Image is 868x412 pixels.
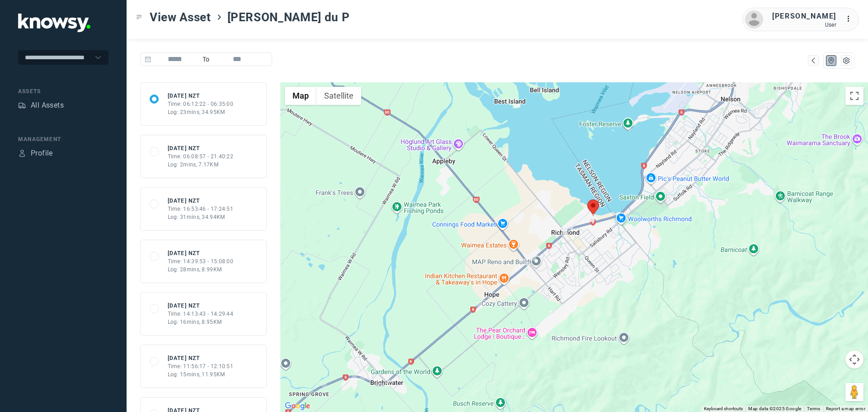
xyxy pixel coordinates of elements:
a: Terms (opens in new tab) [807,406,821,411]
div: User [772,22,836,28]
span: [PERSON_NAME] du P [227,9,350,25]
div: Log: 28mins, 8.99KM [168,265,234,274]
div: All Assets [31,100,64,111]
div: Toggle Menu [136,14,142,20]
div: Time: 11:56:17 - 12:10:51 [168,362,234,370]
div: Log: 2mins, 7.17KM [168,161,234,169]
div: Log: 31mins, 34.94KM [168,213,234,221]
button: Show satellite imagery [316,87,361,105]
img: Google [283,400,312,412]
div: Profile [31,148,53,159]
tspan: ... [846,15,855,22]
div: Assets [18,87,108,95]
div: Time: 14:39:53 - 15:08:00 [168,257,234,265]
div: Profile [18,149,26,157]
div: Map [809,57,817,65]
div: Log: 16mins, 8.95KM [168,318,234,326]
div: [PERSON_NAME] [772,11,836,22]
div: [DATE] NZT [168,249,234,257]
a: Open this area in Google Maps (opens a new window) [283,400,312,412]
button: Keyboard shortcuts [704,406,743,412]
a: ProfileProfile [18,148,53,159]
div: Log: 23mins, 34.95KM [168,108,234,116]
button: Map camera controls [845,350,863,369]
div: Time: 14:13:43 - 14:29:44 [168,310,234,318]
button: Drag Pegman onto the map to open Street View [845,383,863,401]
img: Application Logo [18,14,90,32]
a: Report a map error [826,406,865,411]
div: : [845,14,856,26]
div: Log: 15mins, 11.95KM [168,370,234,379]
div: [DATE] NZT [168,354,234,362]
button: Show street map [285,87,316,105]
span: Map data ©2025 Google [748,406,801,411]
div: > [216,14,223,21]
div: [DATE] NZT [168,302,234,310]
div: Time: 06:08:57 - 21:40:22 [168,152,234,161]
div: [DATE] NZT [168,92,234,100]
div: Management [18,135,108,143]
div: List [842,57,850,65]
div: [DATE] NZT [168,144,234,152]
div: : [845,14,856,24]
span: View Asset [150,9,211,25]
div: Time: 06:12:22 - 06:35:00 [168,100,234,108]
button: Toggle fullscreen view [845,87,863,105]
div: Map [827,57,835,65]
img: avatar.png [745,10,763,28]
div: Time: 16:53:46 - 17:24:51 [168,205,234,213]
a: AssetsAll Assets [18,100,64,111]
span: To [199,52,213,66]
div: [DATE] NZT [168,197,234,205]
div: Assets [18,101,26,109]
